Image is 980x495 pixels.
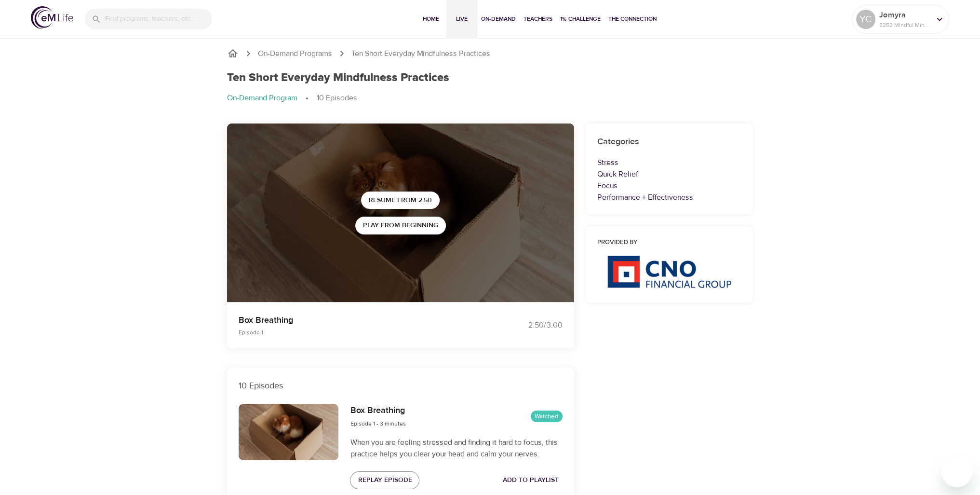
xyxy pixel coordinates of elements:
[503,474,559,486] span: Add to Playlist
[227,48,753,59] nav: breadcrumb
[227,93,753,104] nav: breadcrumb
[351,48,490,59] p: Ten Short Everyday Mindfulness Practices
[879,21,930,29] p: 5252 Mindful Minutes
[355,217,446,234] button: Play from beginning
[227,93,297,104] p: On-Demand Program
[481,14,516,24] span: On-Demand
[239,379,563,392] p: 10 Episodes
[258,48,332,59] a: On-Demand Programs
[105,9,212,29] input: Find programs, teachers, etc...
[941,456,972,487] iframe: Button to launch messaging window
[350,471,419,489] button: Replay Episode
[524,14,552,24] span: Teachers
[239,314,479,327] p: Box Breathing
[350,420,405,427] span: Episode 1 - 3 minutes
[499,471,563,489] button: Add to Playlist
[490,320,563,331] div: 2:50 / 3:00
[227,71,449,85] h1: Ten Short Everyday Mindfulness Practices
[607,255,731,288] img: CNO%20logo.png
[597,180,742,192] p: Focus
[597,168,742,180] p: Quick Relief
[597,238,742,248] h6: Provided by
[369,194,432,206] span: Resume from 2:50
[608,14,657,24] span: The Connection
[317,93,357,104] p: 10 Episodes
[560,14,601,24] span: 1% Challenge
[597,192,742,203] p: Performance + Effectiveness
[361,192,440,209] button: Resume from 2:50
[31,6,73,29] img: logo
[419,14,443,24] span: Home
[358,474,412,486] span: Replay Episode
[879,9,930,21] p: Jomyra
[350,437,562,460] p: When you are feeling stressed and finding it hard to focus, this practice helps you clear your he...
[597,157,742,168] p: Stress
[450,14,473,24] span: Live
[856,10,875,29] div: YC
[350,404,405,418] h6: Box Breathing
[363,220,438,232] span: Play from beginning
[239,328,479,337] p: Episode 1
[597,135,742,149] h6: Categories
[531,412,563,421] span: Watched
